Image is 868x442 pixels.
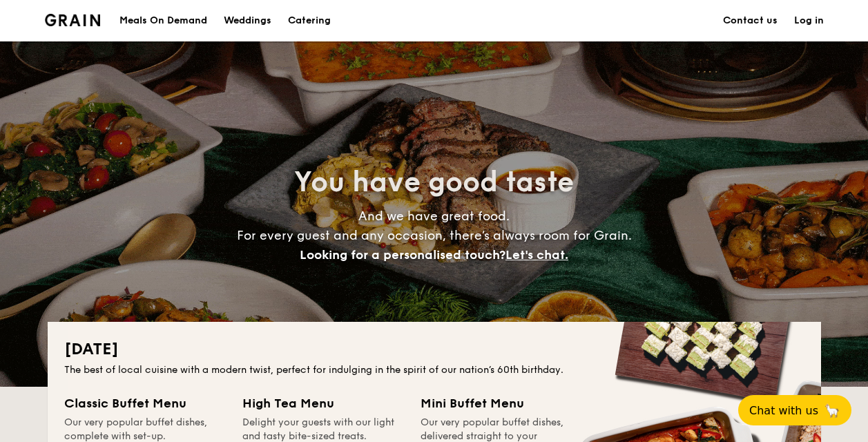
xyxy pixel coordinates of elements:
[45,14,101,26] img: Grain
[749,404,818,417] span: Chat with us
[64,394,226,413] div: Classic Buffet Menu
[64,338,804,361] h2: [DATE]
[505,247,568,262] span: Let's chat.
[45,14,101,26] a: Logotype
[300,247,505,262] span: Looking for a personalised touch?
[237,209,632,262] span: And we have great food. For every guest and any occasion, there’s always room for Grain.
[824,403,840,419] span: 🦙
[64,363,804,377] div: The best of local cuisine with a modern twist, perfect for indulging in the spirit of our nation’...
[738,395,851,425] button: Chat with us🦙
[294,166,574,199] span: You have good taste
[421,394,582,413] div: Mini Buffet Menu
[242,394,404,413] div: High Tea Menu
